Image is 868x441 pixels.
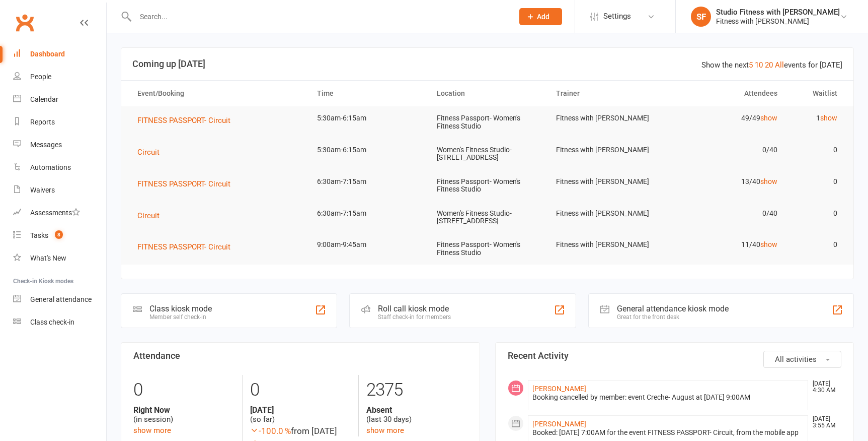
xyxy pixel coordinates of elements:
[366,405,467,424] div: (last 30 days)
[30,95,58,103] div: Calendar
[137,241,238,253] button: FITNESS PASSPORT- Circuit
[701,59,842,71] div: Show the next events for [DATE]
[547,233,667,257] td: Fitness with [PERSON_NAME]
[366,405,467,415] strong: Absent
[30,318,74,326] div: Class check-in
[13,66,106,88] a: People
[808,381,841,394] time: [DATE] 4:30 AM
[786,138,846,162] td: 0
[755,60,763,70] a: 10
[13,43,106,66] a: Dashboard
[30,73,51,81] div: People
[366,426,404,435] a: show more
[13,134,106,156] a: Messages
[537,13,549,21] span: Add
[13,179,106,202] a: Waivers
[667,233,786,257] td: 11/40
[13,156,106,179] a: Automations
[133,405,234,415] strong: Right Now
[133,351,467,361] h3: Attendance
[547,170,667,194] td: Fitness with [PERSON_NAME]
[13,111,106,134] a: Reports
[30,118,55,126] div: Reports
[137,211,160,220] span: Circuit
[786,170,846,194] td: 0
[532,420,586,428] a: [PERSON_NAME]
[775,60,784,70] a: All
[760,240,777,248] a: show
[716,17,840,26] div: Fitness with [PERSON_NAME]
[667,81,786,106] th: Attendees
[250,426,291,436] span: -100.0 %
[12,10,37,35] a: Clubworx
[133,375,234,405] div: 0
[13,288,106,311] a: General attendance kiosk mode
[667,106,786,130] td: 49/49
[128,81,308,106] th: Event/Booking
[547,138,667,162] td: Fitness with [PERSON_NAME]
[132,59,842,69] h3: Coming up [DATE]
[786,233,846,257] td: 0
[428,170,547,202] td: Fitness Passport- Women's Fitness Studio
[428,81,547,106] th: Location
[137,116,230,125] span: FITNESS PASSPORT- Circuit
[13,311,106,334] a: Class kiosk mode
[532,393,804,402] div: Booking cancelled by member: event Creche- August at [DATE] 9:00AM
[763,351,841,368] button: All activities
[820,114,837,122] a: show
[250,405,351,424] div: (so far)
[308,202,428,225] td: 6:30am-7:15am
[137,148,160,157] span: Circuit
[30,141,62,149] div: Messages
[378,313,451,321] div: Staff check-in for members
[519,8,562,25] button: Add
[250,424,351,438] div: from [DATE]
[378,304,451,313] div: Roll call kiosk mode
[132,10,506,24] input: Search...
[691,7,711,27] div: SF
[547,106,667,130] td: Fitness with [PERSON_NAME]
[366,375,467,405] div: 2375
[30,209,80,217] div: Assessments
[760,114,777,122] a: show
[508,351,842,361] h3: Recent Activity
[13,247,106,270] a: What's New
[716,8,840,17] div: Studio Fitness with [PERSON_NAME]
[532,428,804,437] div: Booked: [DATE] 7:00AM for the event FITNESS PASSPORT- Circuit, from the mobile app
[137,178,238,190] button: FITNESS PASSPORT- Circuit
[765,60,773,70] a: 20
[760,177,777,185] a: show
[617,304,729,313] div: General attendance kiosk mode
[667,202,786,225] td: 0/40
[137,210,167,222] button: Circuit
[617,313,729,321] div: Great for the front desk
[30,295,92,303] div: General attendance
[428,202,547,233] td: Women's Fitness Studio- [STREET_ADDRESS]
[133,405,234,424] div: (in session)
[667,138,786,162] td: 0/40
[30,254,66,262] div: What's New
[133,426,171,435] a: show more
[547,81,667,106] th: Trainer
[428,106,547,138] td: Fitness Passport- Women's Fitness Studio
[30,186,55,194] div: Waivers
[137,242,230,251] span: FITNESS PASSPORT- Circuit
[603,5,631,28] span: Settings
[786,81,846,106] th: Waitlist
[308,233,428,257] td: 9:00am-9:45am
[786,106,846,130] td: 1
[775,355,817,364] span: All activities
[137,179,230,188] span: FITNESS PASSPORT- Circuit
[30,163,71,171] div: Automations
[250,405,351,415] strong: [DATE]
[137,146,167,158] button: Circuit
[749,60,753,70] a: 5
[667,170,786,194] td: 13/40
[149,313,212,321] div: Member self check-in
[308,170,428,194] td: 6:30am-7:15am
[808,416,841,429] time: [DATE] 3:55 AM
[428,138,547,170] td: Women's Fitness Studio- [STREET_ADDRESS]
[308,106,428,130] td: 5:30am-6:15am
[532,385,586,393] a: [PERSON_NAME]
[547,202,667,225] td: Fitness with [PERSON_NAME]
